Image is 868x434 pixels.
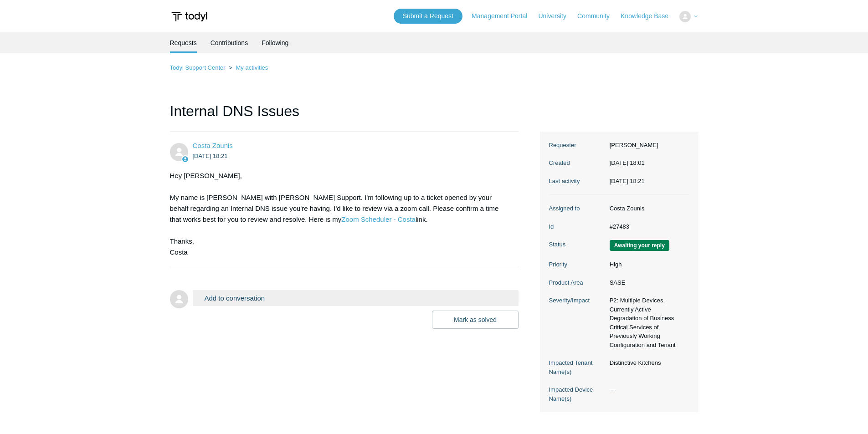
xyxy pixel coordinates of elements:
dt: Impacted Tenant Name(s) [549,358,605,376]
a: Costa Zounis [193,142,233,149]
li: Requests [170,32,197,53]
a: Zoom Scheduler - Costa [341,215,416,223]
a: Community [577,11,619,21]
a: My activities [236,64,268,71]
time: 2025-08-15T18:21:41Z [193,153,228,159]
button: Add to conversation [193,290,519,306]
dt: Product Area [549,278,605,287]
dd: [PERSON_NAME] [605,141,689,150]
a: Todyl Support Center [170,64,226,71]
a: University [538,11,575,21]
dt: Priority [549,260,605,269]
span: We are waiting for you to respond [610,240,669,251]
button: Mark as solved [432,311,519,329]
div: Hey [PERSON_NAME], My name is [PERSON_NAME] with [PERSON_NAME] Support. I'm following up to a tic... [170,170,510,258]
a: Submit a Request [394,9,462,24]
a: Management Portal [472,11,536,21]
h1: Internal DNS Issues [170,100,519,132]
dt: Status [549,240,605,249]
dd: High [605,260,689,269]
li: Todyl Support Center [170,64,227,71]
a: Following [262,32,288,53]
dt: Created [549,158,605,168]
dd: SASE [605,278,689,287]
dd: — [605,385,689,394]
time: 2025-08-15T18:01:32+00:00 [610,159,645,166]
dd: Distinctive Kitchens [605,358,689,368]
dt: Assigned to [549,204,605,213]
dd: #27483 [605,222,689,231]
dt: Requester [549,141,605,150]
dt: Impacted Device Name(s) [549,385,605,403]
dt: Id [549,222,605,231]
time: 2025-08-15T18:21:42+00:00 [610,178,645,184]
dd: Costa Zounis [605,204,689,213]
dd: P2: Multiple Devices, Currently Active Degradation of Business Critical Services of Previously Wo... [605,296,689,349]
a: Knowledge Base [621,11,678,21]
li: My activities [227,64,268,71]
dt: Last activity [549,177,605,186]
img: Todyl Support Center Help Center home page [170,8,209,25]
a: Contributions [211,32,248,53]
dt: Severity/Impact [549,296,605,305]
